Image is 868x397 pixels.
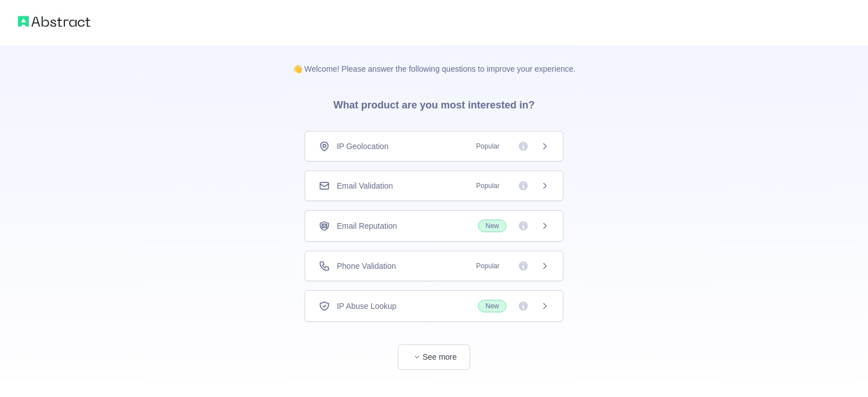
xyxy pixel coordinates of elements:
span: Phone Validation [337,260,396,272]
h3: What product are you most interested in? [315,75,553,131]
span: Popular [470,141,506,152]
p: 👋 Welcome! Please answer the following questions to improve your experience. [275,45,594,75]
span: IP Abuse Lookup [337,300,397,312]
img: Abstract logo [18,14,90,29]
span: New [478,300,506,312]
span: Popular [470,260,506,272]
span: Popular [470,180,506,191]
span: Email Validation [337,180,393,191]
span: Email Reputation [337,220,397,232]
span: IP Geolocation [337,141,389,152]
span: New [478,220,506,232]
button: See more [398,344,470,370]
